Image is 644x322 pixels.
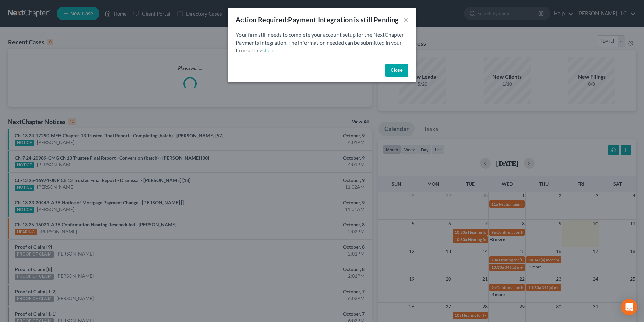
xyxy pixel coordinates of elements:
div: Open Intercom Messenger [621,299,637,315]
a: here [265,47,275,53]
p: Your firm still needs to complete your account setup for the NextChapter Payments Integration. Th... [236,31,408,54]
div: Payment Integration is still Pending [236,15,399,24]
button: Close [385,64,408,77]
button: × [404,16,408,24]
u: Action Required: [236,16,288,24]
